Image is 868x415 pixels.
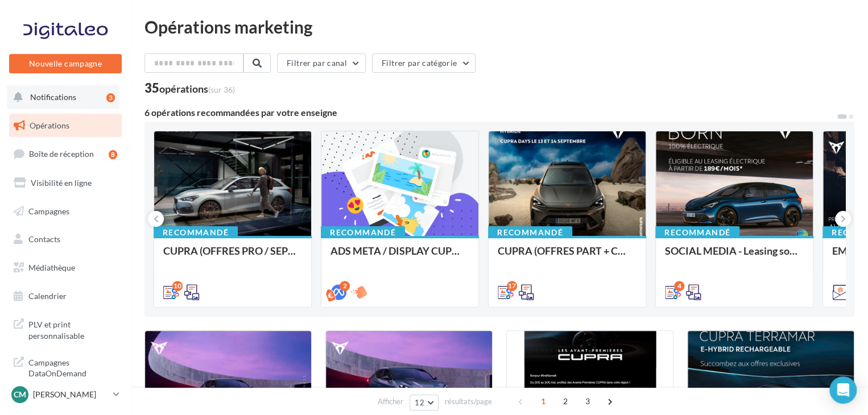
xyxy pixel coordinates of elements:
div: CUPRA (OFFRES PART + CUPRA DAYS / SEPT) - SOCIAL MEDIA [498,245,636,268]
button: 12 [410,395,439,410]
button: Filtrer par canal [277,53,366,73]
button: Filtrer par catégorie [372,53,476,73]
div: 8 [109,150,117,159]
span: Cm [14,389,26,400]
span: 2 [556,392,574,410]
a: Opérations [7,114,124,138]
a: Visibilité en ligne [7,171,124,195]
div: 4 [674,281,684,291]
div: Open Intercom Messenger [829,376,857,404]
span: Opérations [30,121,69,130]
a: Contacts [7,227,124,251]
span: 12 [415,398,424,407]
span: Médiathèque [28,263,75,272]
a: PLV et print personnalisable [7,312,124,346]
p: [PERSON_NAME] [33,389,109,400]
span: PLV et print personnalisable [28,317,117,341]
span: Afficher [378,396,403,407]
div: ADS META / DISPLAY CUPRA DAYS Septembre 2025 [330,245,469,268]
span: Calendrier [28,291,67,301]
div: 3 [106,93,115,102]
button: Nouvelle campagne [9,54,122,73]
a: Cm [PERSON_NAME] [9,384,122,405]
span: Notifications [30,92,76,102]
div: Recommandé [488,226,572,239]
div: Recommandé [655,226,739,239]
span: résultats/page [445,396,492,407]
div: 6 opérations recommandées par votre enseigne [144,108,836,117]
div: Opérations marketing [144,18,854,35]
span: Campagnes [28,206,69,215]
span: (sur 36) [208,85,235,94]
a: Boîte de réception8 [7,142,124,166]
span: Boîte de réception [29,149,94,159]
div: CUPRA (OFFRES PRO / SEPT) - SOCIAL MEDIA [163,245,302,268]
a: Calendrier [7,284,124,308]
a: Médiathèque [7,256,124,280]
div: opérations [159,84,235,94]
div: 17 [507,281,517,291]
span: Contacts [28,234,60,244]
div: 10 [172,281,183,291]
div: 2 [340,281,350,291]
span: 1 [534,392,552,410]
button: Notifications 3 [7,85,119,109]
a: Campagnes DataOnDemand [7,350,124,384]
span: Visibilité en ligne [31,178,92,188]
div: 35 [144,82,235,94]
a: Campagnes [7,200,124,223]
div: SOCIAL MEDIA - Leasing social électrique - CUPRA Born [665,245,804,268]
span: 3 [578,392,597,410]
span: Campagnes DataOnDemand [28,355,117,379]
div: Recommandé [321,226,405,239]
div: Recommandé [154,226,238,239]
